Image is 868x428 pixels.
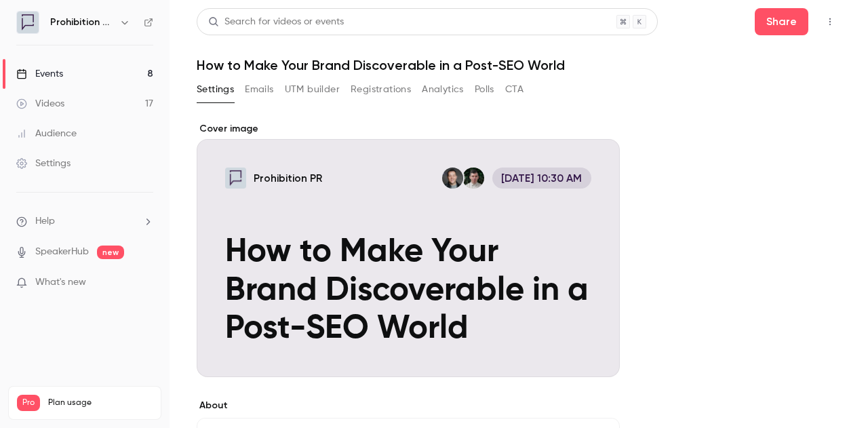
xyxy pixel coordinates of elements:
[16,157,71,170] div: Settings
[197,122,620,136] label: Cover image
[16,214,153,229] li: help-dropdown-opener
[197,79,234,100] button: Settings
[197,122,620,377] section: Cover image
[16,67,63,81] div: Events
[97,246,124,259] span: new
[285,79,340,100] button: UTM builder
[197,399,620,412] label: About
[505,79,524,100] button: CTA
[48,397,153,408] span: Plan usage
[17,12,39,33] img: Prohibition PR
[475,79,494,100] button: Polls
[245,79,273,100] button: Emails
[17,395,40,411] span: Pro
[35,214,55,229] span: Help
[208,15,344,29] div: Search for videos or events
[35,275,86,290] span: What's new
[35,245,89,259] a: SpeakerHub
[16,97,64,111] div: Videos
[197,57,841,73] h1: How to Make Your Brand Discoverable in a Post-SEO World
[755,8,808,35] button: Share
[50,16,114,29] h6: Prohibition PR
[422,79,464,100] button: Analytics
[16,127,77,140] div: Audience
[351,79,411,100] button: Registrations
[137,277,153,289] iframe: Noticeable Trigger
